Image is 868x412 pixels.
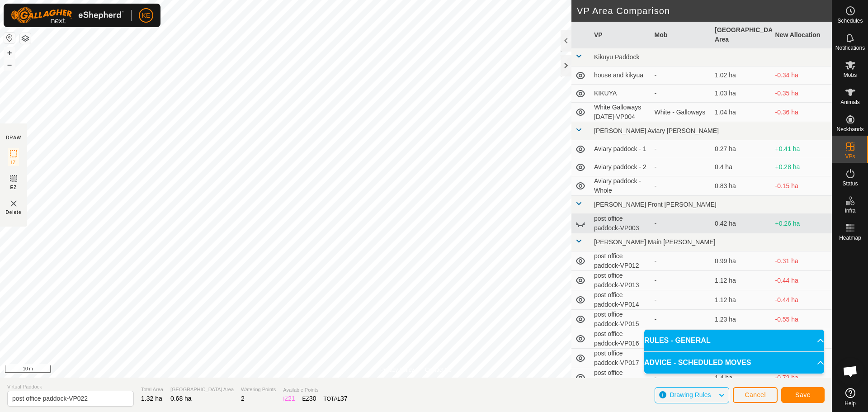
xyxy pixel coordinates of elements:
[241,386,276,393] span: Watering Points
[733,387,778,403] button: Cancel
[644,335,711,346] span: RULES - GENERAL
[283,394,295,403] div: IZ
[711,290,772,310] td: 1.12 ha
[772,66,832,85] td: -0.34 ha
[141,395,162,402] span: 1.32 ha
[772,103,832,122] td: -0.36 ha
[772,290,832,310] td: -0.44 ha
[772,368,832,388] td: -0.72 ha
[844,72,857,78] span: Mobs
[590,22,651,48] th: VP
[772,85,832,103] td: -0.35 ha
[836,127,863,132] span: Neckbands
[241,395,245,402] span: 2
[711,85,772,103] td: 1.03 ha
[8,198,19,209] img: VP
[590,329,651,349] td: post office paddock-VP016
[340,395,348,402] span: 37
[590,140,651,158] td: Aviary paddock - 1
[670,391,711,398] span: Drawing Rules
[837,18,863,24] span: Schedules
[142,11,151,20] span: KE
[655,89,708,98] div: -
[590,290,651,310] td: post office paddock-VP014
[594,127,719,134] span: [PERSON_NAME] Aviary [PERSON_NAME]
[590,158,651,176] td: Aviary paddock - 2
[711,158,772,176] td: 0.4 ha
[832,384,868,410] a: Help
[655,315,708,324] div: -
[288,395,295,402] span: 21
[590,368,651,388] td: post office paddock-VP018
[795,391,811,398] span: Save
[845,154,855,159] span: VPs
[594,201,717,208] span: [PERSON_NAME] Front [PERSON_NAME]
[644,352,824,374] p-accordion-header: ADVICE - SCHEDULED MOVES
[842,181,858,186] span: Status
[425,366,452,374] a: Contact Us
[844,401,856,406] span: Help
[772,271,832,290] td: -0.44 ha
[711,310,772,329] td: 1.23 ha
[711,368,772,388] td: 1.4 ha
[380,366,414,374] a: Privacy Policy
[711,103,772,122] td: 1.04 ha
[324,394,348,403] div: TOTAL
[590,349,651,368] td: post office paddock-VP017
[6,134,21,141] div: DRAW
[590,176,651,196] td: Aviary paddock - Whole
[781,387,825,403] button: Save
[590,214,651,233] td: post office paddock-VP003
[655,373,708,383] div: -
[577,5,832,16] h2: VP Area Comparison
[655,71,708,80] div: -
[141,386,163,393] span: Total Area
[711,66,772,85] td: 1.02 ha
[644,330,824,351] p-accordion-header: RULES - GENERAL
[844,208,855,213] span: Infra
[655,181,708,191] div: -
[655,162,708,172] div: -
[711,176,772,196] td: 0.83 ha
[594,238,715,246] span: [PERSON_NAME] Main [PERSON_NAME]
[644,357,751,368] span: ADVICE - SCHEDULED MOVES
[655,219,708,228] div: -
[655,108,708,117] div: White - Galloways
[594,53,639,61] span: Kikuyu Paddock
[651,22,712,48] th: Mob
[655,256,708,266] div: -
[835,45,865,51] span: Notifications
[302,394,316,403] div: EZ
[711,140,772,158] td: 0.27 ha
[745,391,766,398] span: Cancel
[590,251,651,271] td: post office paddock-VP012
[772,176,832,196] td: -0.15 ha
[590,103,651,122] td: White Galloways [DATE]-VP004
[10,184,17,191] span: EZ
[655,295,708,305] div: -
[772,214,832,233] td: +0.26 ha
[772,158,832,176] td: +0.28 ha
[711,251,772,271] td: 0.99 ha
[711,271,772,290] td: 1.12 ha
[772,22,832,48] th: New Allocation
[590,271,651,290] td: post office paddock-VP013
[837,358,864,385] div: Open chat
[840,99,860,105] span: Animals
[170,386,234,393] span: [GEOGRAPHIC_DATA] Area
[590,85,651,103] td: KIKUYA
[6,209,22,216] span: Delete
[20,33,31,44] button: Map Layers
[11,7,124,24] img: Gallagher Logo
[4,59,15,70] button: –
[4,33,15,43] button: Reset Map
[839,235,861,241] span: Heatmap
[711,22,772,48] th: [GEOGRAPHIC_DATA] Area
[170,395,192,402] span: 0.68 ha
[655,144,708,154] div: -
[772,140,832,158] td: +0.41 ha
[7,383,134,391] span: Virtual Paddock
[283,386,347,394] span: Available Points
[309,395,316,402] span: 30
[772,251,832,271] td: -0.31 ha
